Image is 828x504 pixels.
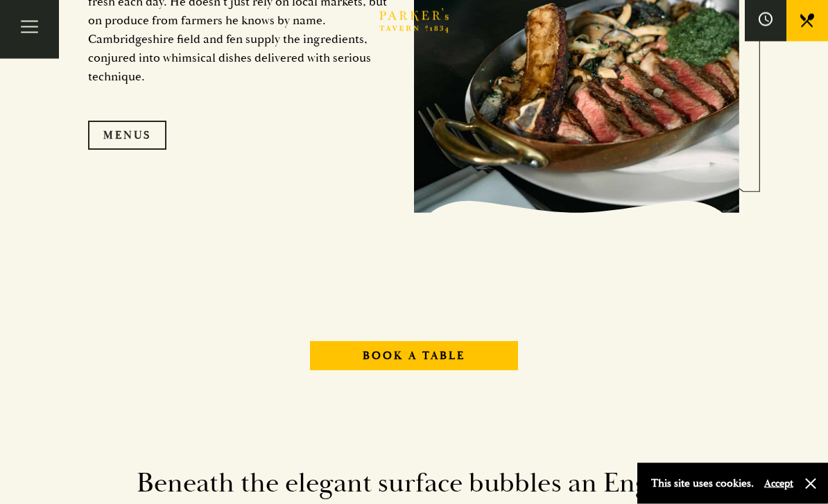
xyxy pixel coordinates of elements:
[651,473,754,494] p: This site uses cookies.
[804,477,818,491] button: Close and accept
[88,121,166,150] a: Menus
[764,477,793,490] button: Accept
[310,342,518,371] a: Book A Table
